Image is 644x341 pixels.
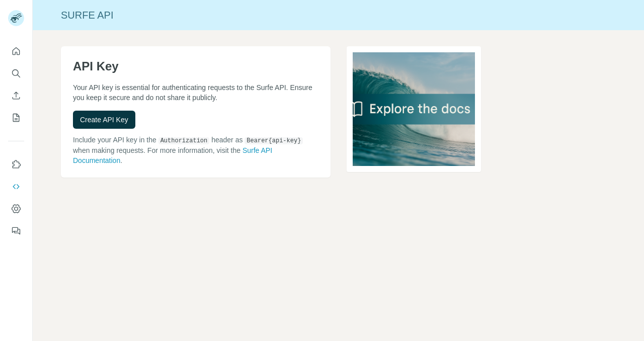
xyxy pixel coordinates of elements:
button: Feedback [8,222,24,240]
button: Dashboard [8,200,24,218]
div: Surfe API [33,8,644,22]
p: Include your API key in the header as when making requests. For more information, visit the . [73,135,318,165]
button: My lists [8,109,24,127]
h1: API Key [73,58,318,74]
button: Search [8,64,24,82]
button: Quick start [8,42,24,60]
code: Bearer {api-key} [245,137,303,144]
button: Use Surfe on LinkedIn [8,155,24,174]
button: Create API Key [73,111,135,129]
code: Authorization [158,137,210,144]
span: Create API Key [80,115,128,125]
button: Enrich CSV [8,87,24,105]
button: Use Surfe API [8,178,24,196]
p: Your API key is essential for authenticating requests to the Surfe API. Ensure you keep it secure... [73,82,318,103]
